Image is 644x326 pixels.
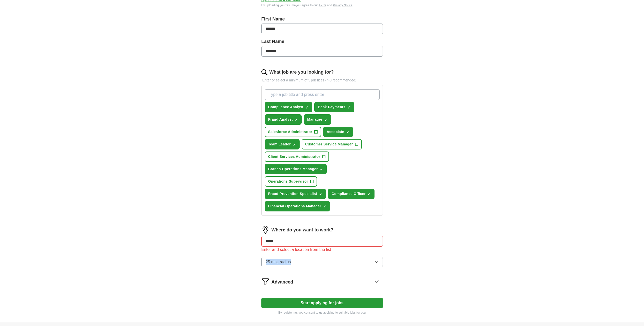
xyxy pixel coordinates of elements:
[333,4,352,7] a: Privacy Notice
[265,151,329,162] button: Client Services Administrator
[268,104,304,110] span: Compliance Analyst
[268,204,321,209] span: Financial Operations Manager
[261,3,383,8] div: By uploading your resume you agree to our and .
[265,164,327,174] button: Branch Operations Manager✓
[261,69,267,75] img: search.png
[319,192,322,196] span: ✓
[327,129,344,135] span: Associate
[261,38,383,45] label: Last Name
[272,279,293,286] span: Advanced
[304,114,331,125] button: Manager✓
[261,257,383,267] button: 25 mile radius
[305,105,308,110] span: ✓
[272,227,334,233] label: Where do you want to work?
[295,118,298,122] span: ✓
[268,166,318,172] span: Branch Operations Manager
[265,89,380,100] input: Type a job title and press enter
[261,226,269,234] img: location.png
[307,117,322,122] span: Manager
[266,259,291,265] span: 25 mile radius
[320,167,323,171] span: ✓
[268,191,317,197] span: Fraud Prevention Specialist
[328,189,375,199] button: Compliance Officer✓
[268,117,293,122] span: Fraud Analyst
[323,127,353,137] button: Associate✓
[331,191,366,197] span: Compliance Officer
[265,201,330,211] button: Financial Operations Manager✓
[368,192,371,196] span: ✓
[302,139,362,149] button: Customer Service Manager
[268,154,320,159] span: Client Services Administrator
[268,129,312,135] span: Salesforce Administrator
[318,104,345,110] span: Bank Payments
[314,102,354,112] button: Bank Payments✓
[269,69,334,76] label: What job are you looking for?
[347,105,350,110] span: ✓
[265,127,321,137] button: Salesforce Administrator
[261,78,383,83] p: Enter or select a minimum of 3 job titles (4-8 recommended)
[261,298,383,308] button: Start applying for jobs
[261,277,269,286] img: filter
[265,114,302,125] button: Fraud Analyst✓
[324,118,327,122] span: ✓
[268,179,308,184] span: Operations Supervisor
[261,16,383,23] label: First Name
[323,205,326,209] span: ✓
[293,143,296,147] span: ✓
[319,4,326,7] a: T&Cs
[265,139,300,149] button: Team Leader✓
[346,130,349,134] span: ✓
[268,142,291,147] span: Team Leader
[265,189,326,199] button: Fraud Prevention Specialist✓
[261,247,383,253] div: Enter and select a location from the list
[265,176,317,187] button: Operations Supervisor
[265,102,313,112] button: Compliance Analyst✓
[305,142,353,147] span: Customer Service Manager
[261,310,383,315] p: By registering, you consent to us applying to suitable jobs for you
